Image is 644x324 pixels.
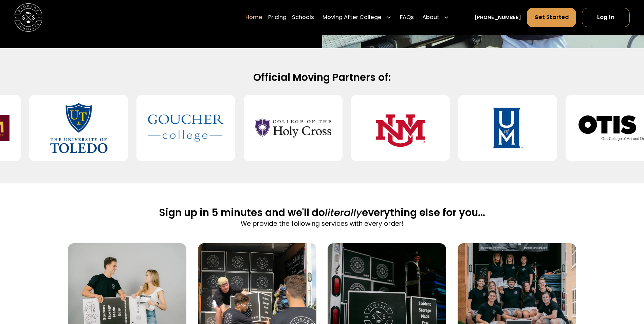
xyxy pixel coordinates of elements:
span: literally [325,205,362,219]
img: Goucher College [148,101,224,155]
div: Moving After College [323,14,382,22]
div: About [422,14,439,22]
a: Home [245,8,262,28]
a: Log In [582,8,630,27]
img: University of Memphis [470,101,546,155]
a: Get Started [527,8,576,27]
h2: Sign up in 5 minutes and we'll do everything else for you... [159,206,485,219]
a: [PHONE_NUMBER] [475,14,521,21]
a: FAQs [400,8,414,28]
a: Schools [292,8,314,28]
img: University of New Mexico [362,101,439,155]
div: Moving After College [320,8,394,28]
p: We provide the following services with every order! [159,219,485,229]
a: Pricing [268,8,287,28]
div: About [420,8,452,28]
img: College of the Holy Cross [255,101,331,155]
img: University of Toledo [40,101,117,155]
h2: Official Moving Partners of: [96,71,548,84]
img: Storage Scholars main logo [14,3,42,32]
